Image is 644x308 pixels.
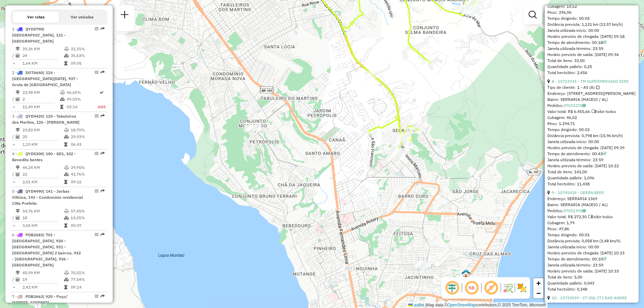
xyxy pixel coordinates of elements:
i: % de utilização do peso [60,90,65,95]
i: % de utilização da cubagem [60,97,65,101]
div: Horário previsto de saída: [DATE] 10:22 [547,163,636,169]
i: Total de Atividades [16,135,20,139]
i: % de utilização da cubagem [64,278,69,282]
i: Distância Total [16,209,20,213]
td: 3,04 KM [22,222,64,229]
div: Janela utilizada término: 23:59 [547,157,636,163]
img: Exibir/Ocultar setores [517,283,527,293]
button: Ver rotas [13,11,59,23]
i: Total de Atividades [16,97,20,101]
div: Atividade não roteirizada - SERTANEJO FRIOS LTDA [413,261,430,267]
td: 35,63% [70,52,104,59]
i: Observações [582,209,586,213]
div: Distância prevista: 0,058 km (3,48 km/h) [547,238,636,244]
td: 49,03% [66,96,97,103]
span: 3 - [12,114,79,125]
td: 11,49 KM [22,104,60,110]
td: 24 [22,52,64,59]
span: 1 - AS (A) [577,84,599,90]
a: Leaflet [408,303,424,307]
a: 8 - 15722935 - TM SUPERMERCADO EIRE [552,79,629,84]
span: 4 - [12,151,76,162]
td: 22,98 KM [22,89,60,96]
td: = [12,60,15,67]
a: Exibir filtros [526,8,539,21]
a: Com service time [603,256,606,261]
span: QYD4420 [25,114,43,119]
span: | 100 - SD1, 102 - Benedito bentes [12,151,76,162]
span: PDB2683 [25,232,43,237]
span: | 125 - Tabuleiros dos Martins, 126 - [PERSON_NAME] [12,114,79,125]
span: + [536,279,541,287]
td: 43,76% [70,171,104,178]
i: % de utilização do peso [64,128,69,132]
div: Atividade não roteirizada - BARROS COMERCIO LTDA [244,125,261,132]
a: Nova sessão e pesquisa [118,8,131,23]
span: | [425,303,426,307]
i: % de utilização da cubagem [64,172,69,176]
td: 63,05% [70,214,104,221]
span: 7 - [12,294,67,305]
td: 22 [22,171,64,178]
span: DOT6640 [25,70,43,75]
div: Total de itens: 33,00 [547,58,636,64]
td: 09:16 [70,179,104,185]
td: 23,83 KM [22,127,64,133]
i: % de utilização da cubagem [64,54,69,58]
div: Janela utilizada término: 23:59 [547,262,636,268]
div: Total hectolitro: 2,456 [547,70,636,76]
td: / [12,276,15,283]
div: Endereço: [STREET_ADDRESS][PERSON_NAME] [547,90,636,97]
i: % de utilização da cubagem [64,216,69,220]
em: Opções [95,70,99,74]
a: Com service time [603,151,606,156]
em: Rota exportada [101,70,105,74]
div: Valor total: R$ 272,30 [547,214,636,220]
td: = [12,179,15,185]
div: Horário previsto de chegada: [DATE] 09:39 [547,145,636,151]
span: Exibir rótulo [483,280,499,296]
a: Zoom out [533,288,543,298]
td: 19 [22,276,64,283]
span: 1 - [12,26,66,44]
span: 2 - [12,70,78,87]
i: Distância Total [16,47,20,51]
a: 10 - 15729559 - CT DNL CT3 BAR ANDRE [552,295,627,300]
span: 6 - [12,232,81,267]
div: Tempo de atendimento: 00:43 [547,151,636,157]
i: Distância Total [16,166,20,170]
td: 09:05 [70,60,104,67]
td: 03:14 [66,104,97,110]
div: Total de itens: 141,00 [547,169,636,175]
i: Rota otimizada [100,90,104,95]
div: Janela utilizada início: 00:00 [547,244,636,250]
span: PDB3663 [25,294,43,299]
div: Horário previsto de chegada: [DATE] 09:18 [547,34,636,40]
td: 39,36 KM [22,46,64,52]
div: Tempo de atendimento: 00:18 [547,40,636,46]
i: Total de Atividades [16,216,20,220]
td: 45,99 KM [22,269,64,276]
div: Atividade não roteirizada - MAXI POSTO V LTDA [339,264,356,271]
div: Tempo dirigindo: 00:05 [547,15,636,21]
span: | 124 - [GEOGRAPHIC_DATA][DATE], 937 - Gruta de [GEOGRAPHIC_DATA] [12,70,78,87]
div: Peso: 1.294,71 [547,121,636,127]
td: 46,65% [66,89,97,96]
td: 09:14 [70,284,104,291]
div: Pedidos: [547,208,636,214]
div: Tipo de cliente: [547,84,636,90]
td: 57,45% [70,208,104,214]
div: Horário previsto de saída: [DATE] 10:33 [547,268,636,274]
span: Exibir todos [592,109,616,114]
td: 1,19 KM [22,141,64,148]
em: Rota exportada [101,151,105,156]
div: Tempo dirigindo: 00:03 [547,127,636,133]
i: Total de Atividades [16,54,20,58]
em: Opções [95,294,99,298]
div: Tempo dirigindo: 00:01 [547,232,636,238]
i: % de utilização do peso [64,271,69,275]
td: = [12,284,15,291]
i: Tempo total em rota [64,61,67,65]
i: Distância Total [16,271,20,275]
a: Com service time [603,40,606,45]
